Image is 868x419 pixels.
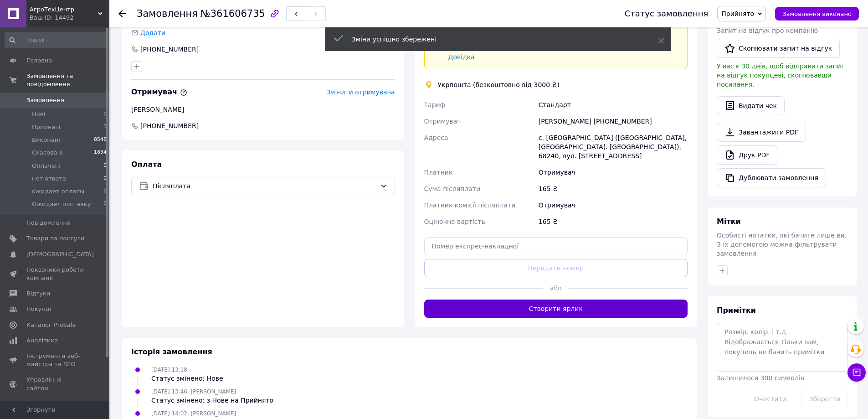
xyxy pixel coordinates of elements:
span: У вас є 30 днів, щоб відправити запит на відгук покупцеві, скопіювавши посилання. [717,62,845,88]
button: Замовлення виконано [775,7,859,21]
span: Аналітика [26,336,58,345]
span: ожидает оплаты [32,187,84,196]
span: АгроТехЦентр [30,5,98,14]
span: Показники роботи компанії [26,266,84,282]
span: [PHONE_NUMBER] [139,121,200,130]
span: Сума післяплати [424,185,481,192]
span: Мітки [717,217,741,226]
span: Виконані [32,136,60,144]
span: 0 [103,200,107,208]
span: 1 [103,123,107,131]
span: 1834 [94,149,107,157]
div: Повернутися назад [118,9,126,18]
span: Запит на відгук про компанію [717,27,818,34]
div: 165 ₴ [537,181,689,197]
div: Стандарт [537,97,689,113]
div: [PERSON_NAME] [PHONE_NUMBER] [537,113,689,129]
div: Укрпошта (безкоштовно від 3000 ₴) [436,80,562,89]
span: 0 [103,175,107,183]
span: Замовлення [26,96,64,104]
span: Оплачені [32,162,61,170]
a: Довідка [448,53,475,61]
span: або [543,284,569,293]
span: Додати [140,29,165,36]
button: Дублювати замовлення [717,168,826,187]
span: Нові [32,110,45,119]
span: Головна [26,57,52,65]
div: [PHONE_NUMBER] [139,45,200,54]
span: Замовлення та повідомлення [26,72,109,88]
span: Платник комісії післяплати [424,202,516,209]
span: 0 [103,162,107,170]
button: Видати чек [717,96,785,115]
div: Ваш ID: 14492 [30,14,109,22]
span: Замовлення [137,8,198,19]
span: [DATE] 13:18 [151,367,187,373]
a: Завантажити PDF [717,123,806,142]
span: Відгуки [26,290,50,298]
span: Скасовані [32,149,63,157]
a: Друк PDF [717,145,777,165]
input: Номер експрес-накладної [424,237,688,255]
span: Примітки [717,306,756,315]
span: Оплата [131,160,162,169]
span: нет ответа [32,175,66,183]
span: [DEMOGRAPHIC_DATA] [26,250,94,259]
span: Повідомлення [26,219,71,227]
input: Пошук [5,32,108,48]
span: Залишилося 300 символів [717,374,804,382]
span: Інструменти веб-майстра та SEO [26,352,84,368]
span: Замовлення виконано [782,10,852,17]
span: Товари та послуги [26,234,84,243]
span: Тариф [424,101,446,109]
div: Статус змінено: з Нове на Прийнято [151,396,273,405]
span: Отримувач [131,88,187,96]
button: Скопіювати запит на відгук [717,39,840,58]
span: Гаманець компанії [26,400,84,416]
span: Управління сайтом [26,376,84,392]
div: Зміни успішно збережені [352,35,635,44]
span: Оціночна вартість [424,218,485,225]
span: Адреса [424,134,448,141]
span: Особисті нотатки, які бачите лише ви. З їх допомогою можна фільтрувати замовлення [717,232,847,257]
span: Прийняті [32,123,60,131]
div: с. [GEOGRAPHIC_DATA] ([GEOGRAPHIC_DATA], [GEOGRAPHIC_DATA]. [GEOGRAPHIC_DATA]), 68240, вул. [STRE... [537,129,689,164]
span: [DATE] 13:46, [PERSON_NAME] [151,388,236,395]
span: Покупці [26,305,51,313]
span: №361606735 [200,8,265,19]
span: Каталог ProSale [26,321,76,329]
span: Платник [424,169,453,176]
button: Створити ярлик [424,300,688,318]
div: [PERSON_NAME] [131,105,395,114]
div: Отримувач [537,164,689,181]
span: Післяплата [153,181,376,191]
span: Отримувач [424,118,461,125]
span: 0 [103,110,107,119]
div: 165 ₴ [537,213,689,230]
span: 0 [103,187,107,196]
div: Статус замовлення [625,9,709,18]
span: 8548 [94,136,107,144]
div: Отримувач [537,197,689,213]
span: Прийнято [721,10,754,17]
span: Ожидает поставку [32,200,91,208]
span: [DATE] 14:02, [PERSON_NAME] [151,410,236,417]
div: Статус змінено: Нове [151,374,223,383]
span: Історія замовлення [131,347,212,356]
button: Чат з покупцем [847,363,866,382]
span: Змінити отримувача [326,88,395,96]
